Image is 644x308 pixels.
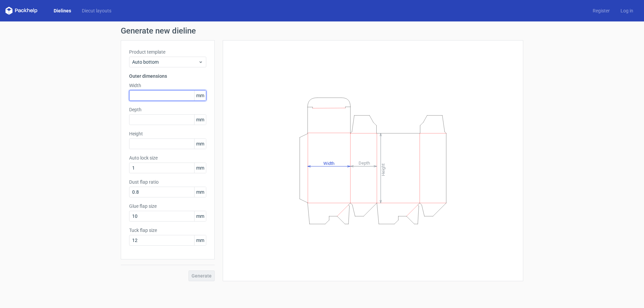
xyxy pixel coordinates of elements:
[194,115,206,125] span: mm
[129,227,206,234] label: Tuck flap size
[615,7,639,14] a: Log in
[194,163,206,173] span: mm
[132,59,198,65] span: Auto bottom
[587,7,615,14] a: Register
[194,90,206,101] span: mm
[194,235,206,245] span: mm
[129,49,206,55] label: Product template
[129,130,206,137] label: Height
[129,203,206,209] label: Glue flap size
[323,161,334,166] tspan: Width
[121,27,523,35] h1: Generate new dieline
[76,7,117,14] a: Diecut layouts
[381,163,386,176] tspan: Height
[129,82,206,89] label: Width
[129,155,206,161] label: Auto lock size
[48,7,76,14] a: Dielines
[194,211,206,221] span: mm
[129,73,206,79] h3: Outer dimensions
[194,187,206,197] span: mm
[359,161,370,166] tspan: Depth
[194,139,206,149] span: mm
[129,179,206,185] label: Dust flap ratio
[129,106,206,113] label: Depth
